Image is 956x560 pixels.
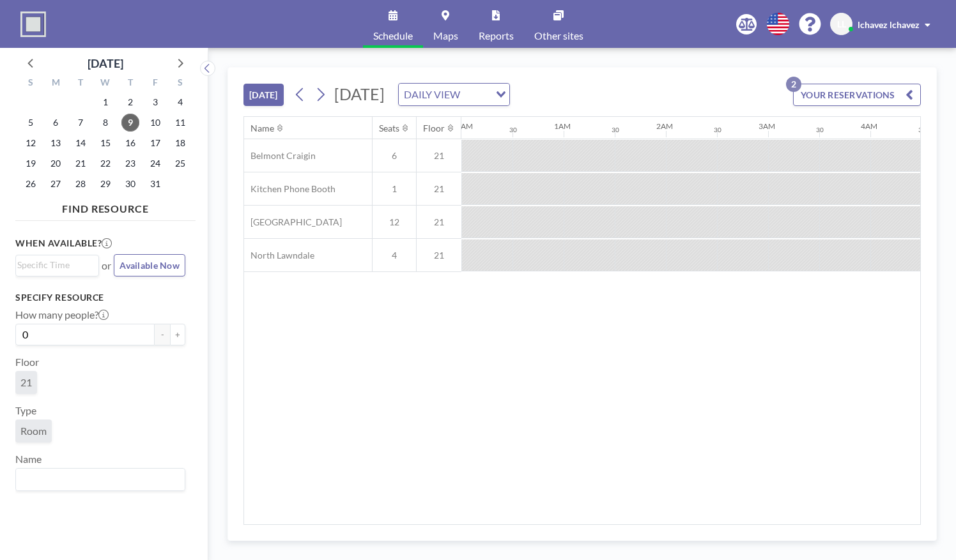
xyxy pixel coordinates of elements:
[121,134,139,152] span: Thursday, October 16, 2025
[251,123,274,134] div: Name
[171,114,189,132] span: Saturday, October 11, 2025
[243,84,284,106] button: [DATE]
[72,114,89,132] span: Tuesday, October 7, 2025
[146,93,164,111] span: Friday, October 3, 2025
[96,134,114,152] span: Wednesday, October 15, 2025
[43,75,68,92] div: M
[114,254,185,276] button: Available Now
[47,155,65,172] span: Monday, October 20, 2025
[121,175,139,193] span: Thursday, October 30, 2025
[816,126,824,134] div: 30
[17,471,178,488] input: Search for option
[72,155,89,172] span: Tuesday, October 21, 2025
[167,75,192,92] div: S
[656,121,673,131] div: 2AM
[15,292,185,303] h3: Specify resource
[171,155,189,172] span: Saturday, October 25, 2025
[118,75,143,92] div: T
[417,250,461,261] span: 21
[88,54,123,72] div: [DATE]
[15,197,196,215] h4: FIND RESOURCE
[16,255,98,275] div: Search for option
[714,126,721,134] div: 30
[93,75,118,92] div: W
[143,75,167,92] div: F
[534,31,583,41] span: Other sites
[379,123,399,134] div: Seats
[861,121,877,131] div: 4AM
[401,86,463,103] span: DAILY VIEW
[554,121,571,131] div: 1AM
[146,134,164,152] span: Friday, October 17, 2025
[22,114,40,132] span: Sunday, October 5, 2025
[15,356,39,368] label: Floor
[22,134,40,152] span: Sunday, October 12, 2025
[121,114,139,132] span: Thursday, October 9, 2025
[121,155,139,172] span: Thursday, October 23, 2025
[793,84,921,106] button: YOUR RESERVATIONS2
[858,19,920,30] span: lchavez lchavez
[96,155,114,172] span: Wednesday, October 22, 2025
[837,19,846,30] span: LL
[119,260,180,271] span: Available Now
[171,134,189,152] span: Saturday, October 18, 2025
[22,175,40,193] span: Sunday, October 26, 2025
[121,93,139,111] span: Thursday, October 2, 2025
[102,259,111,272] span: or
[16,469,185,490] div: Search for option
[433,31,458,41] span: Maps
[17,258,91,272] input: Search for option
[244,216,342,228] span: [GEOGRAPHIC_DATA]
[373,150,416,162] span: 6
[15,404,36,417] label: Type
[244,183,335,195] span: Kitchen Phone Booth
[72,175,89,193] span: Tuesday, October 28, 2025
[47,134,65,152] span: Monday, October 13, 2025
[479,31,514,41] span: Reports
[96,93,114,111] span: Wednesday, October 1, 2025
[423,123,445,134] div: Floor
[373,250,416,261] span: 4
[399,84,509,105] div: Search for option
[15,453,42,465] label: Name
[373,216,416,228] span: 12
[509,126,517,134] div: 30
[464,86,488,103] input: Search for option
[15,308,109,321] label: How many people?
[417,216,461,228] span: 21
[22,155,40,172] span: Sunday, October 19, 2025
[244,150,316,162] span: Belmont Craigin
[417,150,461,162] span: 21
[373,183,416,195] span: 1
[786,77,801,92] p: 2
[146,155,164,172] span: Friday, October 24, 2025
[612,126,619,134] div: 30
[146,175,164,193] span: Friday, October 31, 2025
[20,425,47,437] span: Room
[68,75,93,92] div: T
[47,175,65,193] span: Monday, October 27, 2025
[373,31,413,41] span: Schedule
[19,75,43,92] div: S
[155,324,170,345] button: -
[20,11,46,37] img: organization-logo
[96,175,114,193] span: Wednesday, October 29, 2025
[244,250,314,261] span: North Lawndale
[96,114,114,132] span: Wednesday, October 8, 2025
[47,114,65,132] span: Monday, October 6, 2025
[334,84,385,103] span: [DATE]
[918,126,926,134] div: 30
[20,376,32,388] span: 21
[170,324,185,345] button: +
[452,121,473,131] div: 12AM
[146,114,164,132] span: Friday, October 10, 2025
[417,183,461,195] span: 21
[171,93,189,111] span: Saturday, October 4, 2025
[759,121,775,131] div: 3AM
[72,134,89,152] span: Tuesday, October 14, 2025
